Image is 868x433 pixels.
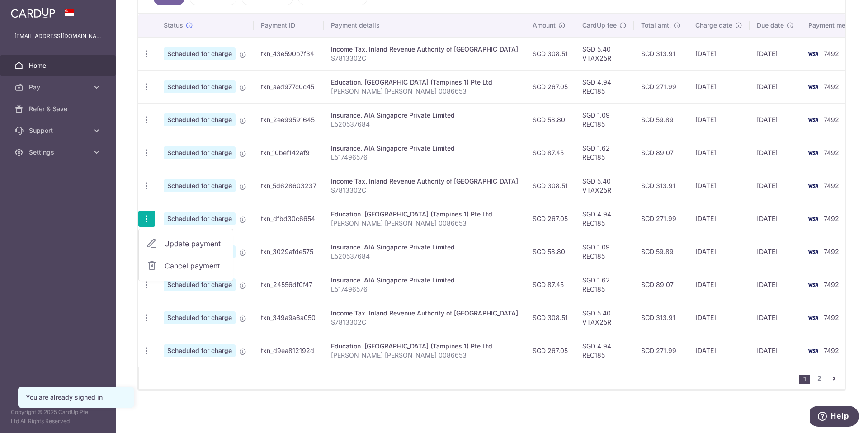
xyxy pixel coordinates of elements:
div: Insurance. AIA Singapore Private Limited [331,243,518,252]
td: [DATE] [688,268,750,301]
p: L517496576 [331,153,518,162]
td: SGD 58.80 [525,103,575,136]
span: Scheduled for charge [164,278,236,291]
span: Charge date [695,21,732,30]
img: Bank Card [804,213,822,224]
img: Bank Card [804,114,822,125]
td: [DATE] [688,103,750,136]
td: SGD 89.07 [634,268,688,301]
td: txn_5d628603237 [254,169,324,202]
td: [DATE] [750,70,801,103]
td: SGD 267.05 [525,70,575,103]
td: SGD 313.91 [634,37,688,70]
div: Insurance. AIA Singapore Private Limited [331,276,518,285]
td: SGD 59.89 [634,103,688,136]
span: 7492 [824,50,839,57]
td: [DATE] [750,136,801,169]
td: txn_aad977c0c45 [254,70,324,103]
span: Scheduled for charge [164,146,236,159]
span: Status [164,21,183,30]
td: SGD 87.45 [525,136,575,169]
span: Scheduled for charge [164,344,236,357]
td: SGD 308.51 [525,301,575,334]
img: Bank Card [804,246,822,257]
td: [DATE] [750,202,801,235]
p: [EMAIL_ADDRESS][DOMAIN_NAME] [14,32,101,41]
p: [PERSON_NAME] [PERSON_NAME] 0086653 [331,219,518,228]
th: Payment details [324,14,525,37]
td: SGD 4.94 REC185 [575,202,634,235]
td: txn_349a9a6a050 [254,301,324,334]
p: S7813302C [331,54,518,63]
span: 7492 [824,347,839,354]
span: Support [29,126,89,135]
p: L520537684 [331,252,518,261]
td: SGD 1.62 REC185 [575,268,634,301]
td: [DATE] [750,169,801,202]
span: 7492 [824,248,839,255]
td: SGD 308.51 [525,37,575,70]
td: SGD 267.05 [525,202,575,235]
span: Pay [29,83,89,92]
td: SGD 58.80 [525,235,575,268]
td: [DATE] [750,334,801,367]
p: S7813302C [331,318,518,327]
td: SGD 1.09 REC185 [575,235,634,268]
span: Settings [29,148,89,157]
div: Insurance. AIA Singapore Private Limited [331,111,518,120]
td: SGD 5.40 VTAX25R [575,37,634,70]
div: Education. [GEOGRAPHIC_DATA] (Tampines 1) Pte Ltd [331,342,518,351]
span: Amount [533,21,556,30]
span: 7492 [824,182,839,189]
td: SGD 5.40 VTAX25R [575,169,634,202]
td: SGD 89.07 [634,136,688,169]
span: Due date [757,21,784,30]
td: txn_43e590b7f34 [254,37,324,70]
img: Bank Card [804,48,822,59]
span: 7492 [824,281,839,288]
td: SGD 271.99 [634,70,688,103]
span: 7492 [824,116,839,123]
p: L517496576 [331,285,518,294]
img: Bank Card [804,312,822,323]
img: Bank Card [804,180,822,191]
th: Payment ID [254,14,324,37]
span: CardUp fee [582,21,617,30]
p: L520537684 [331,120,518,129]
div: Income Tax. Inland Revenue Authority of [GEOGRAPHIC_DATA] [331,309,518,318]
span: Scheduled for charge [164,212,236,225]
td: [DATE] [750,268,801,301]
span: Scheduled for charge [164,179,236,192]
td: SGD 87.45 [525,268,575,301]
td: [DATE] [750,235,801,268]
td: txn_dfbd30c6654 [254,202,324,235]
a: 2 [814,373,825,384]
iframe: Opens a widget where you can find more information [810,406,859,428]
td: SGD 313.91 [634,301,688,334]
span: 7492 [824,149,839,156]
span: 7492 [824,215,839,222]
li: 1 [799,375,810,384]
div: Education. [GEOGRAPHIC_DATA] (Tampines 1) Pte Ltd [331,210,518,219]
td: SGD 4.94 REC185 [575,334,634,367]
img: Bank Card [804,147,822,158]
td: SGD 267.05 [525,334,575,367]
td: [DATE] [750,103,801,136]
td: [DATE] [688,37,750,70]
img: Bank Card [804,81,822,92]
img: Bank Card [804,279,822,290]
td: SGD 1.09 REC185 [575,103,634,136]
td: SGD 5.40 VTAX25R [575,301,634,334]
td: SGD 59.89 [634,235,688,268]
span: Total amt. [641,21,671,30]
span: Scheduled for charge [164,47,236,60]
td: [DATE] [688,202,750,235]
p: [PERSON_NAME] [PERSON_NAME] 0086653 [331,351,518,360]
span: Scheduled for charge [164,80,236,93]
div: Education. [GEOGRAPHIC_DATA] (Tampines 1) Pte Ltd [331,78,518,87]
span: Scheduled for charge [164,311,236,324]
td: txn_2ee99591645 [254,103,324,136]
img: Bank Card [804,345,822,356]
div: Insurance. AIA Singapore Private Limited [331,144,518,153]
